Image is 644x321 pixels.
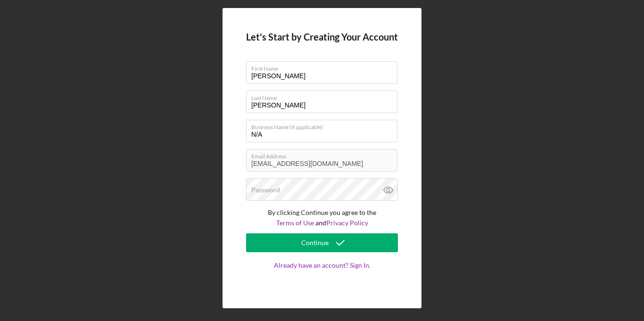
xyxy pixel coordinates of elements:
label: First Name [251,62,397,72]
a: Already have an account? Sign In. [246,262,398,288]
a: Terms of Use [276,219,314,227]
label: Last Name [251,91,397,101]
button: Continue [246,233,398,252]
label: Email Address [251,149,397,160]
label: Password [251,186,280,194]
h4: Let's Start by Creating Your Account [246,32,398,42]
a: Privacy Policy [326,219,368,227]
p: By clicking Continue you agree to the and [246,207,398,229]
label: Business Name (if applicable) [251,120,397,131]
div: Continue [301,233,329,252]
